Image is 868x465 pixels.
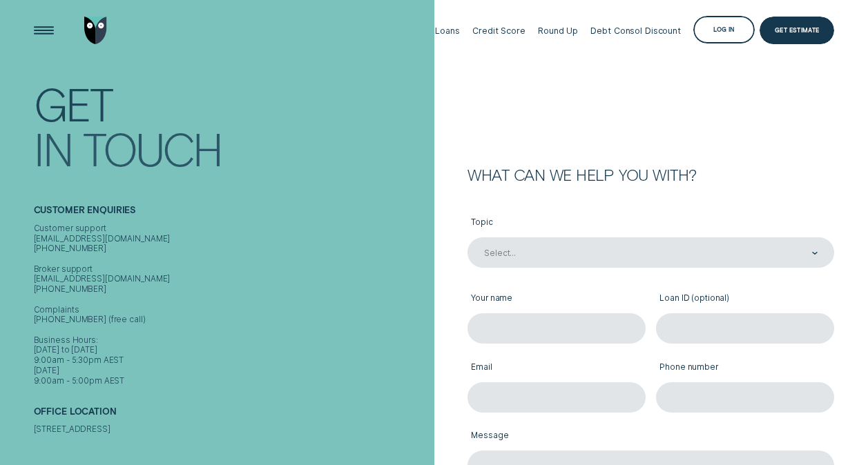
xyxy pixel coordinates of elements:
label: Email [467,354,646,382]
div: Customer support [EMAIL_ADDRESS][DOMAIN_NAME] [PHONE_NUMBER] Broker support [EMAIL_ADDRESS][DOMAI... [34,224,430,386]
div: Get [34,82,112,125]
div: Select... [484,248,516,258]
label: Your name [467,286,646,314]
div: Loans [435,26,459,36]
div: Round Up [538,26,578,36]
div: Touch [83,128,222,170]
label: Topic [467,209,834,237]
label: Loan ID (optional) [656,286,834,314]
button: Log in [693,16,754,43]
div: In [34,128,73,170]
h2: What can we help you with? [467,168,834,183]
h2: Customer Enquiries [34,205,430,223]
a: Get Estimate [760,17,834,44]
label: Message [467,423,834,451]
div: Debt Consol Discount [590,26,681,36]
h2: Office Location [34,406,430,424]
button: Open Menu [30,17,57,44]
h1: Get In Touch [34,81,430,166]
div: [STREET_ADDRESS] [34,424,430,435]
label: Phone number [656,354,834,382]
img: Wisr [84,17,107,44]
div: Credit Score [472,26,525,36]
